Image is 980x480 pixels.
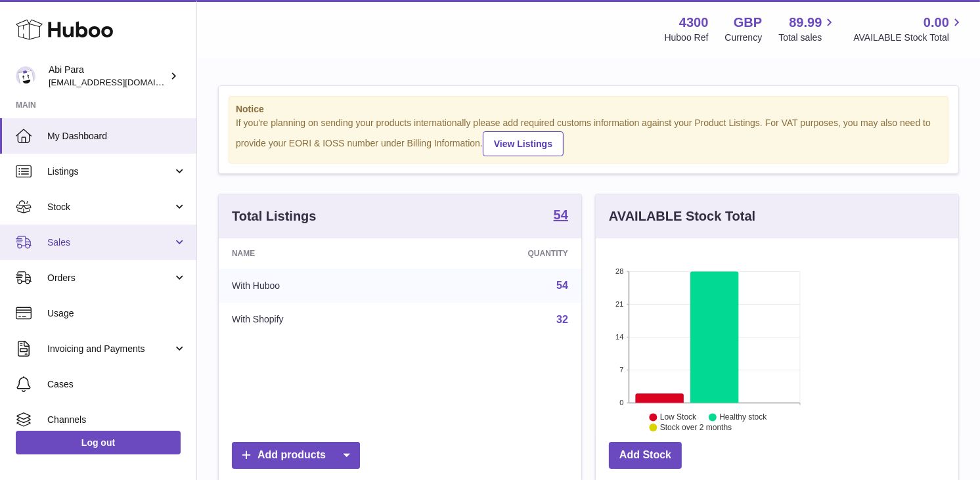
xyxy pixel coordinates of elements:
span: Cases [47,378,187,391]
h3: AVAILABLE Stock Total [609,207,755,225]
td: With Huboo [219,269,414,303]
span: Stock [47,201,173,213]
text: Healthy stock [719,412,767,422]
span: Usage [47,307,187,320]
span: 89.99 [789,14,822,32]
span: Total sales [778,32,837,44]
span: Invoicing and Payments [47,343,173,355]
a: 54 [554,208,568,224]
strong: Notice [236,103,941,116]
a: 32 [556,314,568,325]
a: 0.00 AVAILABLE Stock Total [853,14,964,44]
text: Stock over 2 months [660,423,732,432]
div: If you're planning on sending your products internationally please add required customs informati... [236,117,941,156]
span: My Dashboard [47,130,187,142]
text: 28 [615,267,623,275]
div: Abi Para [49,64,167,89]
div: Currency [725,32,763,44]
th: Quantity [414,238,581,269]
h3: Total Listings [232,207,317,225]
strong: GBP [734,14,762,32]
td: With Shopify [219,303,414,337]
span: 0.00 [924,14,949,32]
a: 54 [556,280,568,291]
img: Abi@mifo.co.uk [16,66,35,86]
div: Huboo Ref [665,32,709,44]
a: Add Stock [609,442,682,469]
text: 14 [615,333,623,341]
th: Name [219,238,414,269]
strong: 54 [554,208,568,221]
text: Low Stock [660,412,697,422]
text: 21 [615,300,623,308]
span: [EMAIL_ADDRESS][DOMAIN_NAME] [49,77,193,87]
span: AVAILABLE Stock Total [853,32,964,44]
a: View Listings [483,131,564,156]
a: Log out [16,431,181,454]
span: Sales [47,236,173,249]
strong: 4300 [679,14,709,32]
span: Orders [47,272,173,284]
a: 89.99 Total sales [778,14,837,44]
a: Add products [232,442,360,469]
text: 7 [619,366,623,374]
span: Listings [47,165,173,178]
text: 0 [619,399,623,406]
span: Channels [47,414,187,426]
